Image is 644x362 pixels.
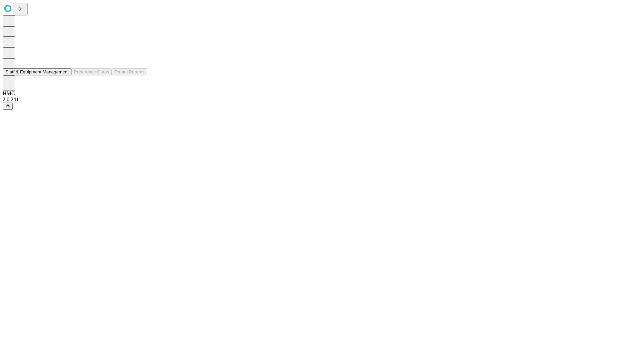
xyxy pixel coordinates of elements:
[5,104,10,109] span: @
[3,97,641,103] div: 2.0.241
[71,68,112,75] button: Preference Cards
[3,68,71,75] button: Staff & Equipment Management
[3,90,641,97] div: HMC
[3,103,13,110] button: @
[112,68,147,75] button: Tenant Params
